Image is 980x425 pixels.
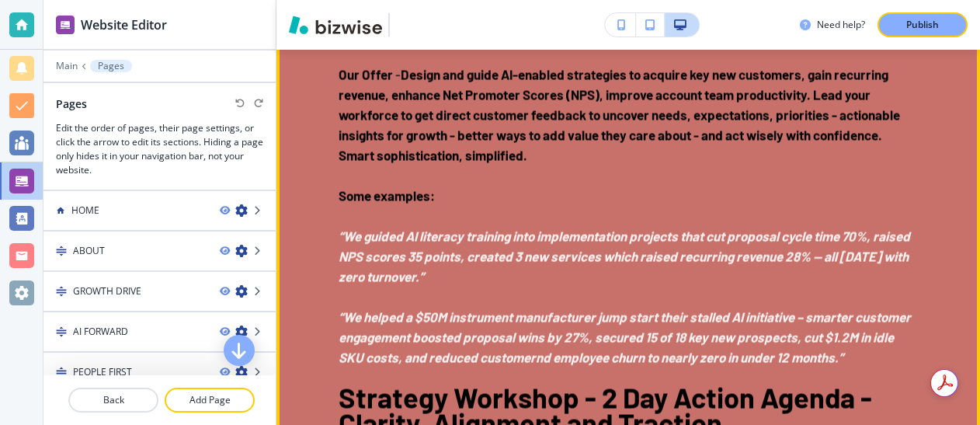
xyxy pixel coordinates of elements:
[817,18,865,32] h3: Need help?
[56,121,263,177] h3: Edit the order of pages, their page settings, or click the arrow to edit its sections. Hiding a p...
[70,393,157,407] p: Back
[56,326,67,337] img: Drag
[339,309,913,365] em: “We helped a $50M instrument manufacturer jump start their stalled AI initiative – smarter custom...
[56,96,87,112] h2: Pages
[73,244,105,258] h4: ABOUT
[339,67,902,163] strong: Design and guide AI-enabled strategies to acquire key new customers, gain recurring revenue, enha...
[43,232,276,272] div: DragABOUT
[90,60,132,72] button: Pages
[81,16,167,34] h2: Website Editor
[339,188,435,204] strong: Some examples:
[71,204,99,218] h4: HOME
[56,286,67,297] img: Drag
[98,61,124,71] p: Pages
[339,67,395,82] strong: Our Offer
[339,228,912,284] em: “We guided AI literacy training into implementation projects that cut proposal cycle time 70%, ra...
[73,325,128,339] h4: AI FORWARD
[877,12,968,37] button: Publish
[73,284,141,298] h4: GROWTH DRIVE
[289,16,382,34] img: Bizwise Logo
[43,272,276,312] div: DragGROWTH DRIVE
[906,18,939,32] p: Publish
[56,367,67,378] img: Drag
[56,16,75,34] img: editor icon
[43,353,276,393] div: DragPEOPLE FIRST
[68,388,158,413] button: Back
[56,61,78,71] button: Main
[56,246,67,256] img: Drag
[339,64,918,165] p: -
[166,393,253,407] p: Add Page
[165,388,255,413] button: Add Page
[73,365,132,379] h4: PEOPLE FIRST
[43,312,276,353] div: DragAI FORWARD
[396,17,438,33] img: Your Logo
[43,191,276,232] div: HOME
